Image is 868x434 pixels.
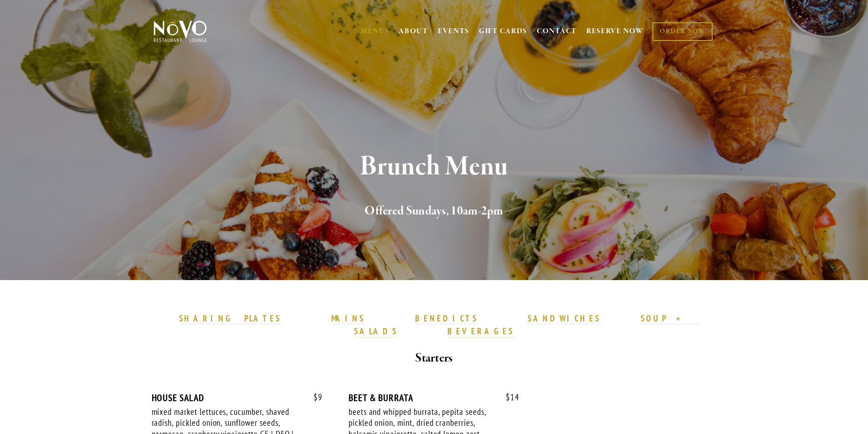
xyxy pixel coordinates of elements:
strong: MAINS [331,313,365,324]
div: HOUSE SALAD [152,392,323,403]
a: BENEDICTS [415,313,478,325]
span: $ [506,392,510,403]
a: BEVERAGES [447,326,514,337]
a: CONTACT [537,23,577,40]
strong: SHARING PLATES [179,313,281,324]
h1: Brunch Menu [169,152,700,182]
strong: BENEDICTS [415,313,478,324]
h2: Offered Sundays, 10am-2pm [169,202,700,221]
strong: BEVERAGES [447,326,514,337]
a: EVENTS [438,27,469,36]
span: $ [313,392,318,403]
a: ABOUT [399,27,428,36]
span: 9 [304,392,323,403]
img: Novo Restaurant &amp; Lounge [152,20,209,43]
div: BEET & BURRATA [349,392,519,403]
span: 14 [497,392,519,403]
a: SOUP + SALADS [354,313,699,337]
a: RESERVE NOW [586,23,644,40]
a: GIFT CARDS [479,23,527,40]
a: MENUS [361,27,390,36]
strong: Starters [415,350,452,366]
a: SANDWICHES [528,313,601,325]
strong: SANDWICHES [528,313,601,324]
a: ORDER NOW [652,22,712,41]
a: MAINS [331,313,365,325]
a: SHARING PLATES [179,313,281,325]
